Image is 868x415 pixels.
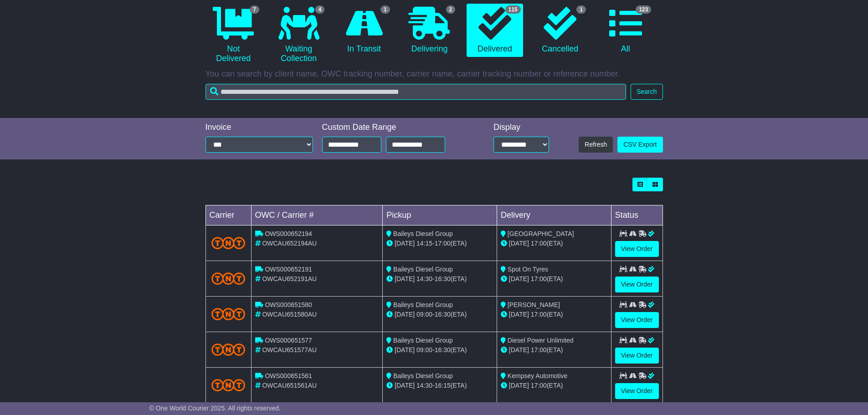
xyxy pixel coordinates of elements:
span: 1 [576,5,586,14]
span: 115 [505,5,521,14]
span: [DATE] [395,311,415,318]
span: 17:00 [531,382,547,389]
td: Status [611,205,663,225]
span: 16:30 [435,311,451,318]
span: Baileys Diesel Group [393,301,453,308]
span: 14:15 [416,240,432,247]
button: Refresh [579,137,613,153]
div: (ETA) [501,310,607,319]
span: 1 [380,5,390,14]
span: OWCAU651580AU [262,311,317,318]
span: 14:30 [416,382,432,389]
td: Carrier [205,205,251,225]
button: Search [631,84,663,100]
a: 123 All [597,4,653,57]
td: OWC / Carrier # [251,205,383,225]
div: - (ETA) [386,381,493,390]
div: (ETA) [501,239,607,248]
span: 7 [250,5,259,14]
span: OWS000651577 [265,337,312,344]
span: 17:00 [531,240,547,247]
span: Kempsey Automotive [508,372,568,379]
span: [DATE] [509,311,529,318]
div: Invoice [205,123,313,133]
span: OWS000651561 [265,372,312,379]
img: TNT_Domestic.png [211,379,246,391]
span: 09:00 [416,311,432,318]
img: TNT_Domestic.png [211,308,246,320]
span: 16:30 [435,275,451,282]
span: 123 [636,5,651,14]
img: TNT_Domestic.png [211,343,246,356]
a: 1 In Transit [336,4,392,57]
span: 17:00 [531,346,547,354]
span: [DATE] [509,382,529,389]
span: Baileys Diesel Group [393,337,453,344]
a: View Order [615,383,659,399]
div: - (ETA) [386,345,493,355]
div: - (ETA) [386,274,493,284]
div: - (ETA) [386,310,493,319]
span: Baileys Diesel Group [393,266,453,273]
span: OWS000652191 [265,266,312,273]
div: (ETA) [501,274,607,284]
span: 17:00 [531,275,547,282]
span: 2 [446,5,456,14]
p: You can search by client name, OWC tracking number, carrier name, carrier tracking number or refe... [205,69,663,79]
a: View Order [615,312,659,328]
span: OWCAU652191AU [262,275,317,282]
a: 7 Not Delivered [205,4,262,67]
span: OWCAU651577AU [262,346,317,354]
span: [DATE] [395,346,415,354]
div: Custom Date Range [322,123,468,133]
span: 09:00 [416,346,432,354]
a: 1 Cancelled [532,4,588,57]
span: OWCAU651561AU [262,382,317,389]
a: 115 Delivered [467,4,523,57]
span: [DATE] [395,240,415,247]
span: Spot On Tyres [508,266,548,273]
span: Baileys Diesel Group [393,230,453,237]
div: - (ETA) [386,239,493,248]
a: View Order [615,241,659,257]
span: 16:15 [435,382,451,389]
a: View Order [615,348,659,364]
td: Pickup [383,205,497,225]
span: 4 [315,5,325,14]
span: [DATE] [509,275,529,282]
div: (ETA) [501,381,607,390]
a: 2 Delivering [401,4,457,57]
span: OWS000652194 [265,230,312,237]
span: 14:30 [416,275,432,282]
a: CSV Export [617,137,663,153]
a: View Order [615,277,659,292]
a: 4 Waiting Collection [271,4,327,67]
span: [DATE] [509,346,529,354]
span: © One World Courier 2025. All rights reserved. [149,405,281,412]
span: [DATE] [509,240,529,247]
img: TNT_Domestic.png [211,237,246,249]
span: 17:00 [531,311,547,318]
span: 16:30 [435,346,451,354]
div: Display [493,123,549,133]
span: Diesel Power Unlimited [508,337,574,344]
span: OWCAU652194AU [262,240,317,247]
span: [DATE] [395,382,415,389]
span: Baileys Diesel Group [393,372,453,379]
span: 17:00 [435,240,451,247]
img: TNT_Domestic.png [211,272,246,285]
span: [PERSON_NAME] [508,301,560,308]
td: Delivery [497,205,611,225]
div: (ETA) [501,345,607,355]
span: [GEOGRAPHIC_DATA] [508,230,574,237]
span: OWS000651580 [265,301,312,308]
span: [DATE] [395,275,415,282]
